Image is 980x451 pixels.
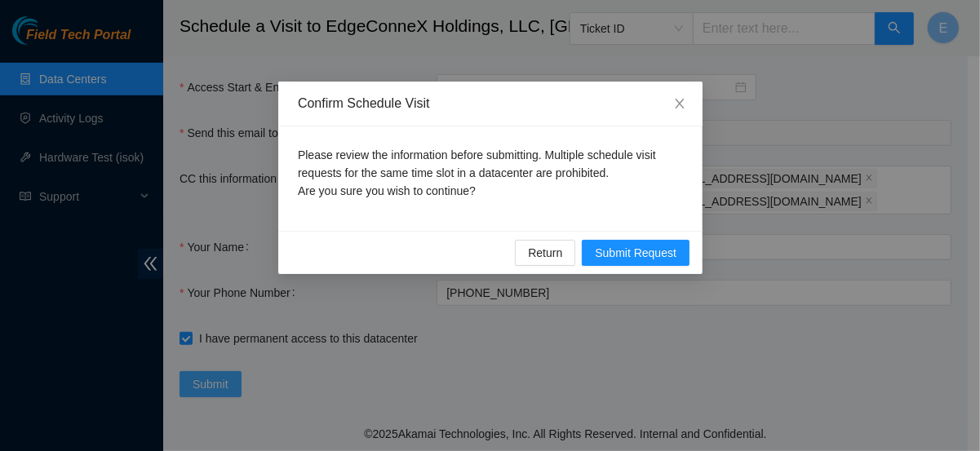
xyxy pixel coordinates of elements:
[582,240,690,266] button: Submit Request
[528,244,562,262] span: Return
[515,240,575,266] button: Return
[298,146,683,200] p: Please review the information before submitting. Multiple schedule visit requests for the same ti...
[657,82,703,127] button: Close
[673,97,686,110] span: close
[595,244,676,262] span: Submit Request
[298,95,683,113] div: Confirm Schedule Visit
